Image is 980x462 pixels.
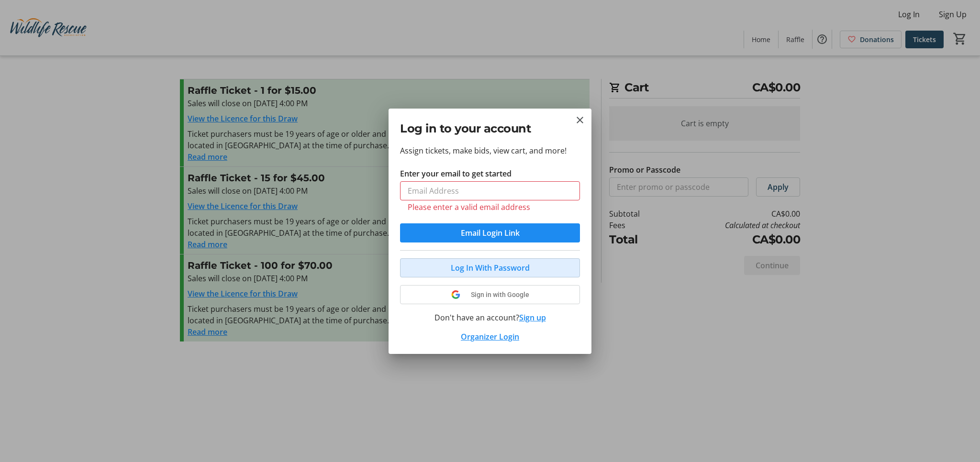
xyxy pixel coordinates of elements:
[400,312,580,323] div: Don't have an account?
[461,227,520,239] span: Email Login Link
[400,120,580,137] h2: Log in to your account
[461,331,519,342] a: Organizer Login
[400,145,580,156] p: Assign tickets, make bids, view cart, and more!
[400,223,580,242] button: Email Login Link
[451,262,530,274] span: Log In With Password
[471,291,529,298] span: Sign in with Google
[400,258,580,277] button: Log In With Password
[408,202,572,212] tr-error: Please enter a valid email address
[400,168,512,179] label: Enter your email to get started
[400,285,580,304] button: Sign in with Google
[519,312,546,323] button: Sign up
[574,114,586,126] button: Close
[400,181,580,200] input: Email Address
